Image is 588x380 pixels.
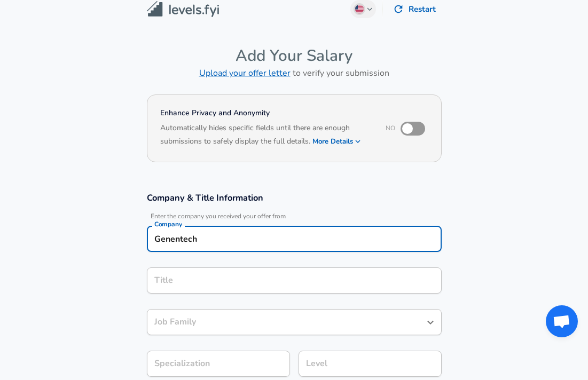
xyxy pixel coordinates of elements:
h3: Company & Title Information [147,192,442,204]
div: Open chat [546,305,578,337]
input: Software Engineer [152,314,421,330]
input: L3 [303,355,437,372]
span: No [386,124,395,132]
img: English (US) [355,5,364,13]
h6: Automatically hides specific fields until there are enough submissions to safely display the full... [160,122,371,149]
button: Open [423,315,438,330]
h6: to verify your submission [147,66,442,81]
input: Software Engineer [152,272,437,289]
h4: Add Your Salary [147,46,442,66]
h4: Enhance Privacy and Anonymity [160,108,371,118]
button: More Details [312,134,362,149]
img: Levels.fyi [147,1,219,18]
input: Google [152,231,437,247]
label: Company [154,221,182,227]
a: Upload your offer letter [199,67,291,79]
span: Enter the company you received your offer from [147,212,442,220]
input: Specialization [147,351,290,377]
